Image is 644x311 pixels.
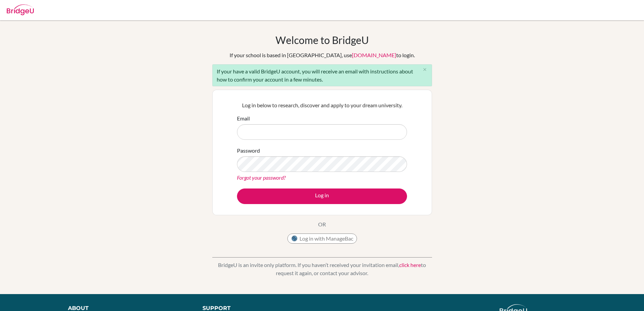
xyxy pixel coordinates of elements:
a: Forgot your password? [237,174,286,181]
button: Log in with ManageBac [287,234,357,244]
button: Log in [237,188,407,204]
div: If your have a valid BridgeU account, you will receive an email with instructions about how to co... [212,64,432,86]
h1: Welcome to BridgeU [276,34,369,46]
div: If your school is based in [GEOGRAPHIC_DATA], use to login. [230,51,415,59]
button: Close [418,65,432,75]
label: Password [237,147,260,155]
p: BridgeU is an invite only platform. If you haven’t received your invitation email, to request it ... [212,261,432,277]
p: OR [318,220,326,228]
p: Log in below to research, discover and apply to your dream university. [237,101,407,109]
a: [DOMAIN_NAME] [352,52,396,58]
a: click here [399,262,421,268]
i: close [422,67,427,72]
img: Bridge-U [7,4,34,15]
label: Email [237,114,250,123]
